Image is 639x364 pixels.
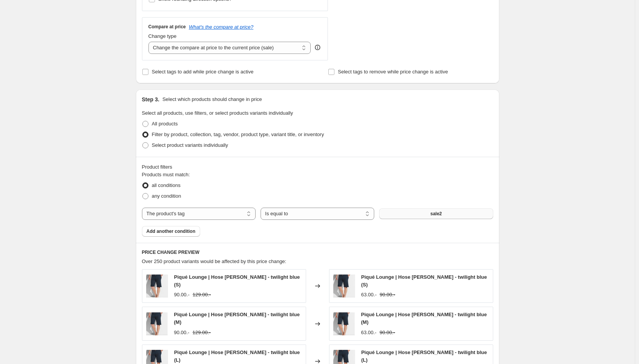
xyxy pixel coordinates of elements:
[152,193,181,199] span: any condition
[142,226,200,237] button: Add another condition
[147,228,196,234] span: Add another condition
[152,142,228,148] span: Select product variants individually
[361,349,487,363] span: Piqué Lounge | Hose [PERSON_NAME] - twilight blue (L)
[142,172,190,177] span: Products must match:
[333,275,355,297] img: Zimmerli_SS25_135721142-498_model_front_80x.jpg
[142,258,287,264] span: Over 250 product variants would be affected by this price change:
[361,312,487,325] span: Piqué Lounge | Hose [PERSON_NAME] - twilight blue (M)
[338,69,448,75] span: Select tags to remove while price change is active
[174,349,300,363] span: Piqué Lounge | Hose [PERSON_NAME] - twilight blue (L)
[361,329,376,336] div: 63.00.-
[174,329,189,336] div: 90.00.-
[430,211,442,217] span: sale2
[361,274,487,288] span: Piqué Lounge | Hose [PERSON_NAME] - twilight blue (S)
[142,110,293,116] span: Select all products, use filters, or select products variants individually
[148,33,177,39] span: Change type
[379,208,493,219] button: sale2
[142,163,493,171] div: Product filters
[174,312,300,325] span: Piqué Lounge | Hose [PERSON_NAME] - twilight blue (M)
[162,96,262,103] p: Select which products should change in price
[148,24,186,30] h3: Compare at price
[152,182,181,188] span: all conditions
[152,121,178,127] span: All products
[174,291,189,299] div: 90.00.-
[142,249,493,255] h6: PRICE CHANGE PREVIEW
[333,312,355,335] img: Zimmerli_SS25_135721142-498_model_front_80x.jpg
[152,132,324,137] span: Filter by product, collection, tag, vendor, product type, variant title, or inventory
[146,312,168,335] img: Zimmerli_SS25_135721142-498_model_front_80x.jpg
[174,274,300,288] span: Piqué Lounge | Hose [PERSON_NAME] - twilight blue (S)
[192,329,211,336] strike: 129.00.-
[380,291,395,299] strike: 90.00.-
[380,329,395,336] strike: 90.00.-
[146,275,168,297] img: Zimmerli_SS25_135721142-498_model_front_80x.jpg
[314,44,321,51] div: help
[189,24,254,30] button: What's the compare at price?
[361,291,377,299] div: 63.00.-
[192,291,211,299] strike: 129.00.-
[142,96,160,103] h2: Step 3.
[152,69,254,75] span: Select tags to add while price change is active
